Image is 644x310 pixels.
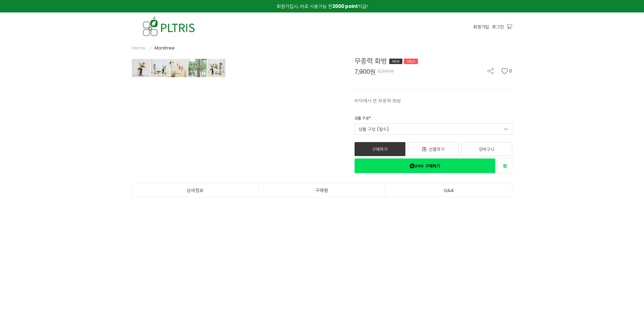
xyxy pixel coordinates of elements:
a: Monitree [155,45,175,51]
span: 회원가입시, 바로 사용가능 한 지급! [277,3,368,9]
a: 구매평 [259,184,385,197]
p: 바닥에서 뜬 무중력 화병 [355,97,513,104]
div: 무중력 화병 [355,56,513,66]
div: NEW [389,59,403,64]
span: 0 [509,68,512,74]
a: 새창 [355,158,495,173]
a: 새창 [498,158,512,173]
button: 0 [501,68,512,74]
span: 선물하기 [429,146,445,152]
span: 7,900원 [355,69,376,75]
a: 장바구니 [461,142,513,156]
a: 선물하기 [408,142,459,156]
div: SALE [404,59,418,64]
a: 회원가입 [473,23,489,30]
a: 구매하기 [355,142,406,156]
a: Home [132,45,145,51]
span: 12,000원 [377,68,394,74]
a: Q&A [385,184,512,197]
strong: 2000 point [332,3,358,9]
a: 로그인 [492,23,504,30]
a: 상품 구성 (필수) [355,123,513,135]
a: 상세정보 [132,184,258,197]
div: 상품 구성 [355,115,371,123]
